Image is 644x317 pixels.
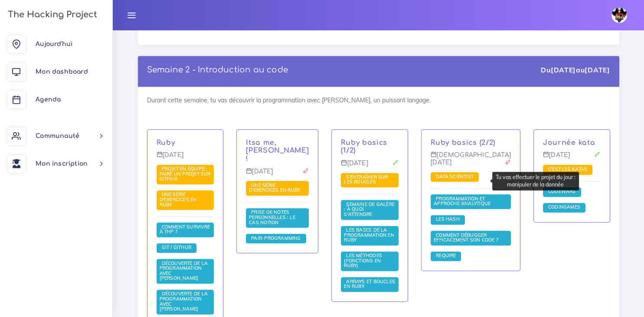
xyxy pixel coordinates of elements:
[160,244,194,250] span: Git / Github
[36,160,88,167] span: Mon inscription
[344,201,395,217] a: Semaine de galère : à quoi s'attendre
[160,224,210,235] span: Comment survivre à THP ?
[160,291,208,312] span: Découverte de la programmation avec [PERSON_NAME]
[431,139,495,147] a: Ruby basics (2/2)
[160,224,210,235] a: Comment survivre à THP ?
[341,160,399,173] p: [DATE]
[543,151,601,165] p: [DATE]
[160,166,211,182] a: Projet en équipe : faire un projet sur Github
[246,168,309,182] p: [DATE]
[157,151,214,165] p: [DATE]
[36,69,88,75] span: Mon dashboard
[585,65,610,74] strong: [DATE]
[147,65,288,74] a: Semaine 2 - Introduction au code
[249,235,303,242] a: Pair-Programming
[344,174,388,186] a: S'entraîner sur les boucles
[546,204,582,210] span: Codingames
[546,166,589,172] span: C'est les katas
[160,245,194,251] a: Git / Github
[160,192,197,208] a: Une série d'exercices en Ruby
[249,235,303,241] span: Pair-Programming
[160,291,208,312] a: Découverte de la programmation avec [PERSON_NAME]
[344,253,382,269] a: Les méthodes (fonctions en Ruby)
[434,216,462,222] span: Les Hash
[434,232,500,243] a: Comment débugger efficacement son code ?
[546,188,578,194] span: Codewars
[431,151,511,173] p: [DEMOGRAPHIC_DATA][DATE]
[434,196,493,207] a: Programmation et approche analytique
[157,139,175,147] a: Ruby
[36,133,79,139] span: Communauté
[344,227,394,243] a: Les bases de la programmation en Ruby
[36,96,61,103] span: Agenda
[434,196,493,207] span: Programmation et approche analytique
[160,191,197,207] span: Une série d'exercices en Ruby
[551,65,576,74] strong: [DATE]
[246,139,309,163] a: Itsa me, [PERSON_NAME] !
[249,209,295,225] a: Prise de notes personnelles : le cas Notion
[5,10,97,20] h3: The Hacking Project
[434,253,458,259] a: Require
[249,209,295,225] span: Prise de notes personnelles : le cas Notion
[543,139,601,147] p: Journée kata
[249,183,302,194] a: Une série d'exercices en Ruby
[492,172,579,190] div: Tu vas effectuer le projet du jour : manipuler de la donnée
[611,7,627,23] img: avatar
[344,227,394,243] span: Les bases de la programmation en Ruby
[541,65,610,75] div: Du au
[434,216,462,222] a: Les Hash
[160,260,208,281] a: Découverte de la programmation avec [PERSON_NAME]
[249,182,302,193] span: Une série d'exercices en Ruby
[341,139,387,155] a: Ruby basics (1/2)
[36,41,72,47] span: Aujourd'hui
[434,173,476,180] a: Data scientist
[344,278,395,290] a: Arrays et boucles en Ruby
